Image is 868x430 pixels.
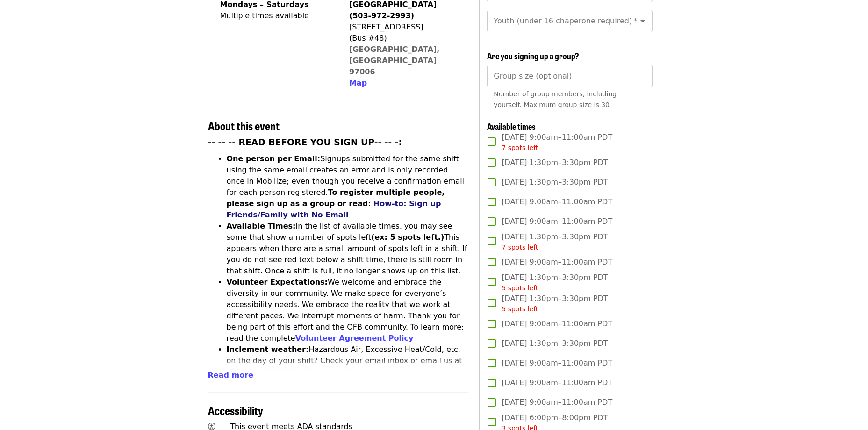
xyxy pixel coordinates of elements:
[349,45,440,76] a: [GEOGRAPHIC_DATA], [GEOGRAPHIC_DATA] 97006
[502,272,608,293] span: [DATE] 1:30pm–3:30pm PDT
[227,188,445,208] strong: To register multiple people, please sign up as a group or read:
[208,371,253,380] span: Read more
[636,14,649,28] button: Open
[349,21,460,33] div: [STREET_ADDRESS]
[227,221,468,277] li: In the list of available times, you may see some that show a number of spots left This appears wh...
[502,144,538,151] span: 7 spots left
[227,278,328,287] strong: Volunteer Expectations:
[371,233,444,242] strong: (ex: 5 spots left.)
[487,65,652,87] input: [object Object]
[502,132,612,153] span: [DATE] 9:00am–11:00am PDT
[502,397,612,408] span: [DATE] 9:00am–11:00am PDT
[502,216,612,227] span: [DATE] 9:00am–11:00am PDT
[502,244,538,251] span: 7 spots left
[502,196,612,208] span: [DATE] 9:00am–11:00am PDT
[349,78,367,89] button: Map
[502,377,612,388] span: [DATE] 9:00am–11:00am PDT
[349,79,367,87] span: Map
[502,358,612,369] span: [DATE] 9:00am–11:00am PDT
[227,199,441,219] a: How-to: Sign up Friends/Family with No Email
[227,153,468,221] li: Signups submitted for the same shift using the same email creates an error and is only recorded o...
[502,257,612,268] span: [DATE] 9:00am–11:00am PDT
[502,177,608,188] span: [DATE] 1:30pm–3:30pm PDT
[502,305,538,313] span: 5 spots left
[502,231,608,252] span: [DATE] 1:30pm–3:30pm PDT
[208,137,402,147] strong: -- -- -- READ BEFORE YOU SIGN UP-- -- -:
[494,90,617,108] span: Number of group members, including yourself. Maximum group size is 30
[502,338,608,349] span: [DATE] 1:30pm–3:30pm PDT
[208,370,253,381] button: Read more
[227,344,468,400] li: Hazardous Air, Excessive Heat/Cold, etc. on the day of your shift? Check your email inbox or emai...
[208,402,263,418] span: Accessibility
[487,50,579,62] span: Are you signing up a group?
[227,345,309,354] strong: Inclement weather:
[502,293,608,314] span: [DATE] 1:30pm–3:30pm PDT
[349,33,460,44] div: (Bus #48)
[227,277,468,344] li: We welcome and embrace the diversity in our community. We make space for everyone’s accessibility...
[227,154,321,163] strong: One person per Email:
[208,117,280,134] span: About this event
[295,334,414,343] a: Volunteer Agreement Policy
[502,318,612,330] span: [DATE] 9:00am–11:00am PDT
[502,284,538,292] span: 5 spots left
[502,157,608,168] span: [DATE] 1:30pm–3:30pm PDT
[227,222,296,230] strong: Available Times:
[487,120,536,132] span: Available times
[220,10,309,21] div: Multiple times available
